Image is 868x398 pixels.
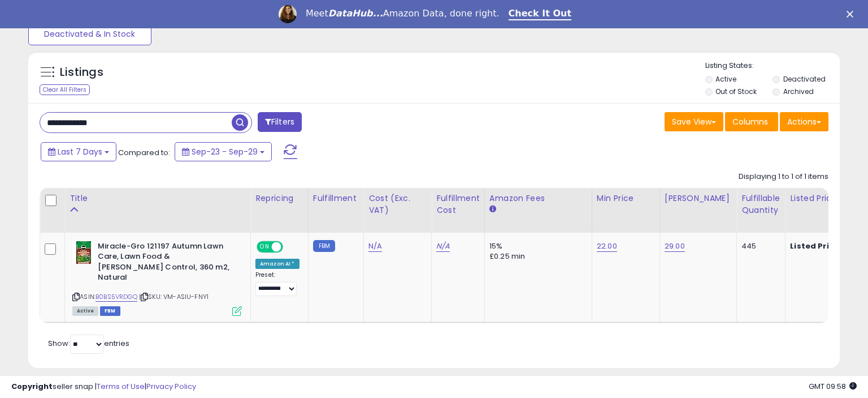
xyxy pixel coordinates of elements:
[732,116,768,127] span: Columns
[489,251,583,262] div: £0.25 min
[368,241,382,252] a: N/A
[741,241,776,251] div: 445
[72,241,95,264] img: 51ndWIoR6PL._SL40_.jpg
[255,192,303,204] div: Repricing
[783,87,814,96] label: Archived
[739,172,828,182] div: Displaying 1 to 1 of 1 items
[41,142,116,161] button: Last 7 Days
[847,10,858,17] div: Close
[279,5,297,23] img: Profile image for Georgie
[790,241,841,251] b: Listed Price:
[783,74,826,84] label: Deactivated
[741,192,780,216] div: Fulfillable Quantity
[313,240,335,252] small: FBM
[489,204,496,215] small: Amazon Fees.
[281,242,300,251] span: OFF
[60,65,103,80] h5: Listings
[665,241,685,252] a: 29.00
[705,61,840,71] p: Listing States:
[40,84,90,95] div: Clear All Filters
[715,87,757,96] label: Out of Stock
[436,192,480,216] div: Fulfillment Cost
[70,192,246,204] div: Title
[725,112,778,131] button: Columns
[313,192,359,204] div: Fulfillment
[597,192,655,204] div: Min Price
[96,292,137,302] a: B0BS5VRDGQ
[597,241,617,252] a: 22.00
[489,192,587,204] div: Amazon Fees
[48,338,129,349] span: Show: entries
[328,8,383,19] i: DataHub...
[58,146,102,157] span: Last 7 Days
[72,306,98,316] span: All listings currently available for purchase on Amazon
[715,74,736,84] label: Active
[146,381,196,392] a: Privacy Policy
[509,8,572,20] a: Check It Out
[192,146,258,157] span: Sep-23 - Sep-29
[72,241,242,315] div: ASIN:
[100,306,120,316] span: FBM
[175,142,272,161] button: Sep-23 - Sep-29
[780,112,828,131] button: Actions
[306,8,500,19] div: Meet Amazon Data, done right.
[665,112,723,131] button: Save View
[139,292,209,301] span: | SKU: VM-ASIU-FNY1
[255,259,300,269] div: Amazon AI *
[489,241,583,251] div: 15%
[98,241,235,286] b: Miracle-Gro 121197 Autumn Lawn Care, Lawn Food & [PERSON_NAME] Control, 360 m2, Natural
[11,382,196,392] div: seller snap | |
[258,112,302,132] button: Filters
[118,147,170,158] span: Compared to:
[665,192,732,204] div: [PERSON_NAME]
[368,192,427,216] div: Cost (Exc. VAT)
[255,271,300,297] div: Preset:
[11,381,53,392] strong: Copyright
[97,381,145,392] a: Terms of Use
[28,23,151,45] button: Deactivated & In Stock
[436,241,450,252] a: N/A
[258,242,272,251] span: ON
[809,381,857,392] span: 2025-10-7 09:58 GMT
